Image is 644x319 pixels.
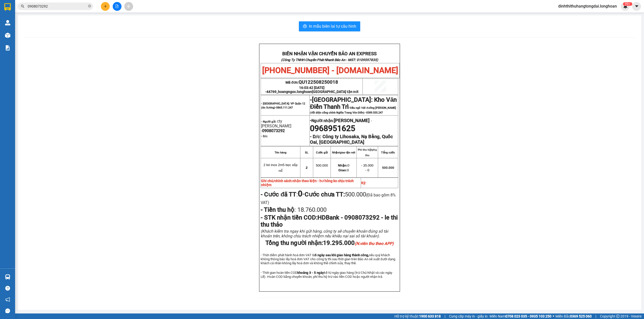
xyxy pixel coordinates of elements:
[5,33,10,38] img: warehouse-icon
[303,24,307,29] span: printer
[365,168,369,172] span: - 0
[310,96,397,110] span: [GEOGRAPHIC_DATA]: Kho Văn Điển Thanh Trì
[310,134,321,139] strong: - D/c:
[310,96,312,103] span: -
[338,168,349,172] span: 0
[299,79,338,85] span: QU122508250018
[299,21,360,31] button: printerIn mẫu biên lai tự cấu hình
[310,134,393,145] strong: Công ty Lihosaka, Nạ Bằng, Quốc Oai, [GEOGRAPHIC_DATA]
[323,239,394,246] span: 19.295.000
[5,308,10,313] span: message
[338,164,349,167] span: 0
[310,106,396,114] span: Đầu ngõ 168 đường [PERSON_NAME] (đối diện cổng chính Nghĩa Trang Văn Điển) -
[261,193,395,205] span: (Đã bao gồm 8% VAT)
[5,286,10,291] span: question-circle
[449,313,488,319] span: Cung cấp máy in - giấy in:
[265,239,394,246] span: Tổng thu người nhận:
[505,314,551,318] strong: 0708 023 035 - 0935 103 250
[261,253,395,265] span: - Thời điểm phát hành hoá đơn VAT là nếu quý khách không thông báo lấy hoá đơn VAT cho công ty th...
[358,148,377,157] strong: Phí thu hộ/phụ thu
[297,271,324,275] strong: khoảng 3 - 5 ngày
[310,118,370,123] strong: -
[570,314,592,318] strong: 0369 525 060
[261,271,392,279] span: - Thời gian hoàn tiền COD kể từ ngày giao hàng (trừ Chủ Nhật và các ngày Lễ). Hoàn COD bằng chuyể...
[309,23,356,29] span: In mẫu biên lai tự cấu hình
[88,5,91,8] span: close-circle
[4,3,11,11] img: logo-vxr
[419,314,441,318] strong: 1900 633 818
[276,106,293,109] span: 0865.111.247
[366,111,383,114] span: 0389.555.247
[305,191,345,198] strong: Cước chưa TT:
[382,166,394,170] span: 500.000
[261,179,354,187] span: nhận theo kiện - hư hỏng ko chịu trách nhiệm
[381,151,395,154] strong: Tổng cước
[261,120,276,123] strong: - Người gửi:
[261,119,291,133] span: cty [PERSON_NAME] -
[298,189,302,198] strong: 0
[266,90,358,94] span: 44769_hoangngoc.longhoan
[490,313,551,319] span: Miền Nam
[306,166,307,170] span: 2
[595,313,596,319] span: |
[338,168,347,172] strong: Giao:
[370,118,372,123] span: -
[5,45,10,50] img: solution-icon
[311,118,370,123] span: Người nhận:
[553,315,554,317] span: ⚪️
[623,2,632,6] sup: 228
[263,163,297,173] span: 2 bó inox 2m5 bọc xốp nổ
[632,2,641,11] button: caret-down
[101,2,110,11] button: plus
[445,313,445,319] span: |
[315,253,369,257] strong: 5 ngày sau khi giao hàng thành công,
[261,214,398,228] span: - STK nhận tiền COD:
[361,164,374,167] span: - 35.000
[127,5,130,8] span: aim
[310,124,355,133] span: 0968951625
[113,2,122,11] button: file-add
[261,135,268,138] strong: - D/c:
[261,191,305,198] span: :
[316,151,328,154] strong: Cước gửi
[623,4,628,9] img: icon-new-feature
[334,118,370,123] span: [PERSON_NAME]
[261,206,294,213] strong: - Tiền thu hộ
[115,5,119,8] span: file-add
[286,80,338,84] span: Mã đơn:
[616,314,620,318] span: copyright
[634,4,639,9] span: caret-down
[261,179,354,187] strong: Ghi chú/chính sách:
[274,151,286,154] strong: Tên hàng
[305,151,308,154] strong: SL
[262,66,398,75] span: [PHONE_NUMBER] - [DOMAIN_NAME]
[555,313,592,319] span: Miền Bắc
[261,191,296,198] strong: - Cước đã TT
[316,164,328,167] span: 500.000
[88,4,91,9] span: close-circle
[282,51,377,57] strong: BIÊN NHẬN VẬN CHUYỂN BẢO AN EXPRESS
[261,229,388,238] span: (Khách kiểm tra ngay khi gửi hàng, công ty sẽ chuyển khoản đúng số tài khoản trên, không chịu trá...
[310,99,397,114] span: -
[394,313,441,319] span: Hỗ trợ kỹ thuật:
[554,3,621,9] span: dinhthithuhangtongdai.longhoan
[312,90,358,94] span: [GEOGRAPHIC_DATA] tận nơi
[261,206,327,213] span: :
[261,214,398,228] span: HDBank - 0908073292 - le thi thu thảo
[338,164,347,167] strong: Nhận:
[355,241,394,246] em: (N.viên thu theo APP)
[298,189,305,198] span: -
[262,128,285,133] span: 0908073292
[5,274,10,280] img: warehouse-icon
[281,58,378,62] strong: (Công Ty TNHH Chuyển Phát Nhanh Bảo An - MST: 0109597835)
[265,86,358,94] span: 16:03:42 [DATE] -
[124,2,133,11] button: aim
[5,297,10,302] span: notification
[5,20,10,25] img: warehouse-icon
[361,181,366,185] strong: Ký:
[332,151,355,154] strong: Nhận/giao tận nơi
[28,4,87,9] input: Tìm tên, số ĐT hoặc mã đơn
[21,5,24,8] span: search
[296,206,327,213] span: 18.760.000
[261,102,305,109] span: - [GEOGRAPHIC_DATA]: VP Quận 12 (An Sương)-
